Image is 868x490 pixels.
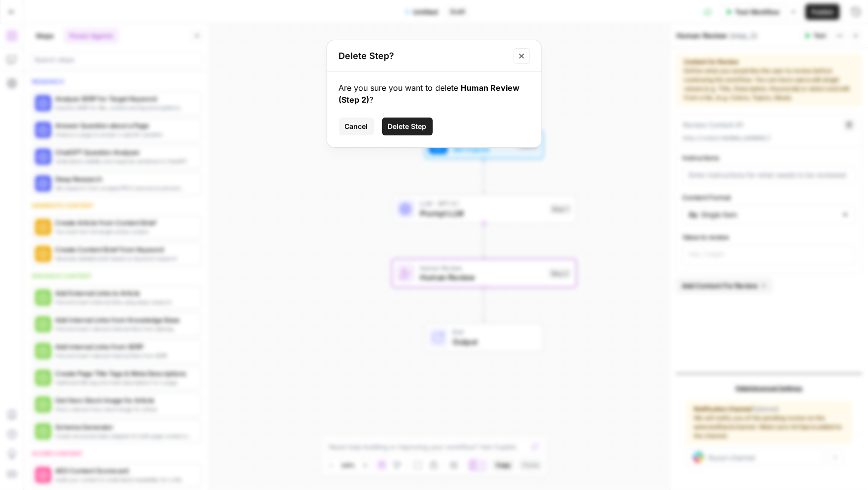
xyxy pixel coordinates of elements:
[514,48,530,64] button: Close modal
[388,122,427,131] span: Delete Step
[339,82,530,106] div: Are you sure you want to delete ?
[382,118,433,135] button: Delete Step
[339,49,508,63] h2: Delete Step?
[345,122,368,131] span: Cancel
[339,118,374,135] button: Cancel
